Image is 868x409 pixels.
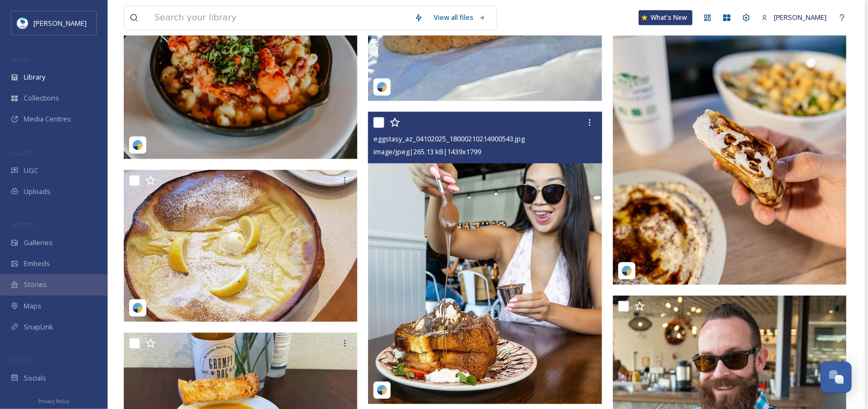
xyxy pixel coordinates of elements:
[24,114,71,124] span: Media Centres
[132,303,143,313] img: snapsea-logo.png
[774,12,827,22] span: [PERSON_NAME]
[24,301,41,311] span: Maps
[622,266,632,276] img: snapsea-logo.png
[11,356,32,364] span: SOCIALS
[24,72,45,82] span: Library
[377,82,387,92] img: snapsea-logo.png
[149,6,409,30] input: Search your library
[377,385,387,396] img: snapsea-logo.png
[373,134,525,143] span: eggstasy_az_04102025_18000210214900543.jpg
[24,186,51,197] span: Uploads
[124,170,358,322] img: feedmearizona_05072025_e8a358e8-189f-1645-2f4f-e95ab3be9203.jpg
[24,322,53,332] span: SnapLink
[11,55,30,63] span: MEDIA
[132,140,143,150] img: snapsea-logo.png
[756,7,832,28] a: [PERSON_NAME]
[24,259,50,269] span: Embeds
[33,18,87,28] span: [PERSON_NAME]
[373,147,481,156] span: image/jpeg | 265.13 kB | 1439 x 1799
[11,221,36,229] span: WIDGETS
[368,112,602,404] img: eggstasy_az_04102025_18000210214900543.jpg
[821,362,852,393] button: Open Chat
[38,398,69,405] span: Privacy Policy
[639,10,693,25] a: What's New
[11,149,34,157] span: COLLECT
[428,7,491,28] a: View all files
[24,238,53,248] span: Galleries
[24,279,47,290] span: Stories
[38,394,69,407] a: Privacy Policy
[24,93,59,103] span: Collections
[24,373,46,383] span: Socials
[24,166,38,176] span: UGC
[17,18,28,28] img: download.jpeg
